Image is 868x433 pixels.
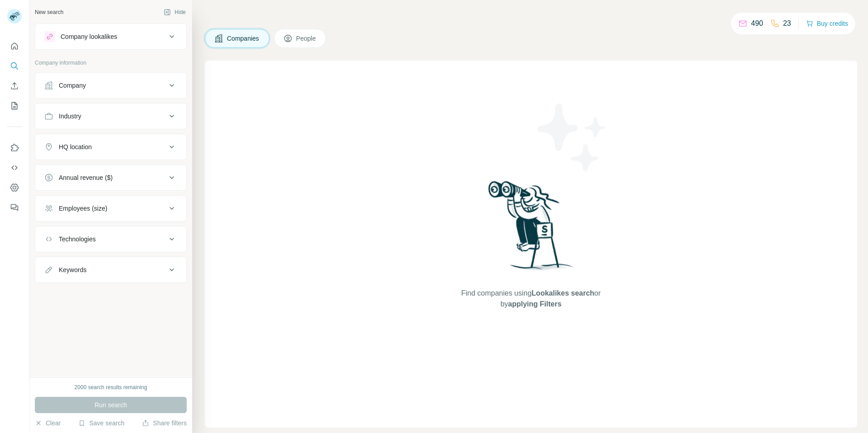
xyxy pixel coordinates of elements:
button: Clear [35,419,61,428]
button: Enrich CSV [7,78,22,94]
button: Company lookalikes [35,26,186,47]
div: Company lookalikes [61,32,117,41]
div: Employees (size) [59,204,107,213]
button: Use Surfe on LinkedIn [7,140,22,156]
span: applying Filters [508,300,561,308]
img: Surfe Illustration - Stars [531,97,613,178]
button: My lists [7,98,22,114]
button: Company [35,75,186,96]
button: Keywords [35,259,186,281]
button: Technologies [35,228,186,250]
button: Hide [157,5,192,19]
span: Companies [227,34,260,43]
div: Keywords [59,265,86,274]
div: New search [35,8,63,16]
button: Feedback [7,199,22,216]
p: Company information [35,59,187,67]
div: HQ location [59,142,92,151]
div: Company [59,81,86,90]
div: Annual revenue ($) [59,173,113,182]
p: 23 [783,18,791,29]
p: 490 [751,18,763,29]
button: Industry [35,105,186,127]
img: Surfe Illustration - Woman searching with binoculars [484,179,578,279]
button: Dashboard [7,179,22,196]
button: Save search [78,419,124,428]
button: Employees (size) [35,198,186,219]
div: Technologies [59,235,96,244]
button: Search [7,58,22,74]
button: Use Surfe API [7,160,22,176]
button: Buy credits [806,17,848,30]
h4: Search [205,11,857,24]
span: Find companies using or by [458,288,603,310]
span: Lookalikes search [532,289,594,297]
div: Industry [59,112,81,121]
button: Annual revenue ($) [35,167,186,188]
button: Quick start [7,38,22,54]
button: HQ location [35,136,186,158]
button: Share filters [142,419,187,428]
span: People [296,34,317,43]
div: 2000 search results remaining [75,383,147,391]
